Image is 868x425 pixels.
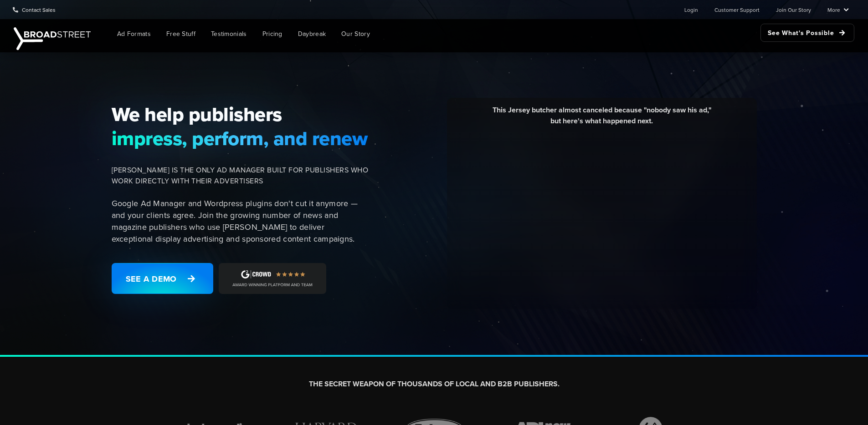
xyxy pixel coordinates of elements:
[112,263,213,294] a: See a Demo
[334,24,377,44] a: Our Story
[13,0,56,19] a: Contact Sales
[291,24,333,44] a: Daybreak
[112,102,369,126] span: We help publishers
[454,105,750,133] div: This Jersey butcher almost canceled because "nobody saw his ad," but here's what happened next.
[776,0,811,19] a: Join Our Story
[14,27,91,50] img: Broadstreet | The Ad Manager for Small Publishers
[166,29,195,39] span: Free Stuff
[298,29,326,39] span: Daybreak
[112,126,369,150] span: impress, perform, and renew
[827,0,849,19] a: More
[454,133,750,299] iframe: YouTube video player
[110,24,158,44] a: Ad Formats
[159,24,202,44] a: Free Stuff
[256,24,289,44] a: Pricing
[211,29,247,39] span: Testimonials
[341,29,370,39] span: Our Story
[180,379,688,389] h2: THE SECRET WEAPON OF THOUSANDS OF LOCAL AND B2B PUBLISHERS.
[96,19,854,49] nav: Main
[262,29,282,39] span: Pricing
[112,197,369,245] p: Google Ad Manager and Wordpress plugins don't cut it anymore — and your clients agree. Join the g...
[204,24,254,44] a: Testimonials
[714,0,760,19] a: Customer Support
[117,29,151,39] span: Ad Formats
[112,165,369,187] span: [PERSON_NAME] IS THE ONLY AD MANAGER BUILT FOR PUBLISHERS WHO WORK DIRECTLY WITH THEIR ADVERTISERS
[684,0,698,19] a: Login
[760,24,854,42] a: See What's Possible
